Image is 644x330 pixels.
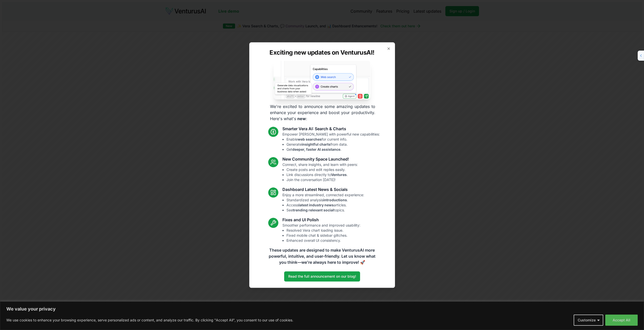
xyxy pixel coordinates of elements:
[274,61,371,99] img: Vera AI
[282,186,364,192] h3: Dashboard Latest News & Socials
[284,271,360,281] a: Read the full announcement on our blog!
[299,203,334,207] strong: latest industry news
[286,228,360,233] li: Resolved Vera chart loading issue.
[286,177,358,182] li: Join the conversation [DATE]!
[286,208,364,213] li: See topics.
[293,208,334,212] strong: trending relevant social
[292,147,340,151] strong: deeper, faster AI assistance
[286,238,360,243] li: Enhanced overall UI consistency.
[298,137,322,141] strong: web searches
[331,172,347,177] strong: Ventures
[323,198,347,202] strong: introductions
[286,142,380,147] li: Generate from data.
[269,49,374,57] h2: Exciting new updates on VenturusAI!
[282,156,358,162] h3: New Community Space Launched!
[302,142,330,146] strong: insightful charts
[282,223,360,243] p: Smoother performance and improved usability:
[286,233,360,238] li: Fixed mobile chat & sidebar glitches.
[286,197,364,203] li: Standardized analysis .
[286,203,364,208] li: Access articles.
[286,137,380,142] li: Enable for current info.
[286,172,358,177] li: Link discussions directly to .
[286,147,380,152] li: Get .
[297,116,306,121] strong: new
[282,162,358,182] p: Connect, share insights, and learn with peers:
[266,103,379,122] p: We're excited to announce some amazing updates to enhance your experience and boost your producti...
[282,126,380,132] h3: Smarter Vera AI: Search & Charts
[282,192,364,213] p: Enjoy a more streamlined, connected experience:
[265,247,379,265] p: These updates are designed to make VenturusAI more powerful, intuitive, and user-friendly. Let us...
[286,167,358,172] li: Create posts and edit replies easily.
[282,132,380,152] p: Empower [PERSON_NAME] with powerful new capabilities:
[282,217,360,223] h3: Fixes and UI Polish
